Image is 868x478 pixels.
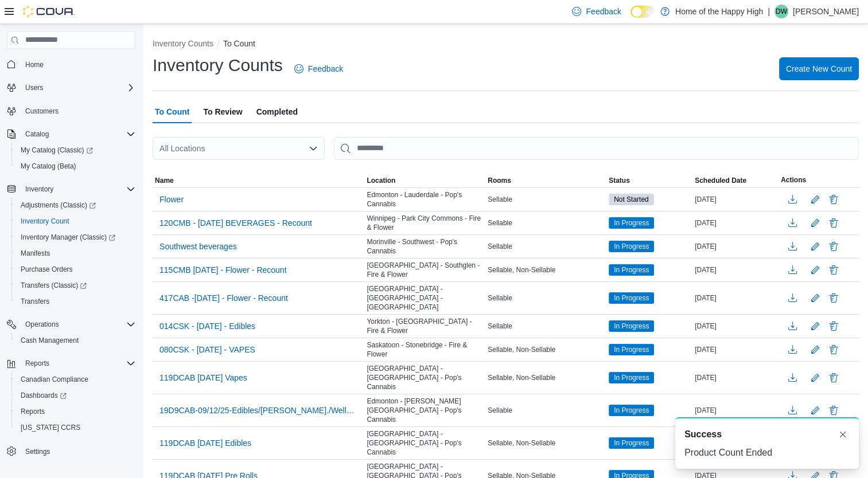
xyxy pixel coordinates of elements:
[308,63,343,75] span: Feedback
[11,332,140,348] button: Cash Management
[630,18,631,18] span: Dark Mode
[692,263,779,277] div: [DATE]
[16,198,100,212] a: Adjustments (Classic)
[827,403,840,417] button: Delete
[21,81,48,95] button: Users
[692,216,779,230] div: [DATE]
[776,5,787,18] span: DW
[614,405,649,416] span: In Progress
[692,174,779,187] button: Scheduled Date
[692,343,779,356] div: [DATE]
[485,403,606,417] div: Sellable
[367,284,483,312] span: [GEOGRAPHIC_DATA] - [GEOGRAPHIC_DATA] - [GEOGRAPHIC_DATA]
[485,343,606,356] div: Sellable, Non-Sellable
[808,238,822,255] button: Edit count details
[16,230,120,244] a: Inventory Manager (Classic)
[16,405,135,418] span: Reports
[11,293,140,309] button: Transfers
[16,295,54,308] a: Transfers
[614,194,649,205] span: Not Started
[614,265,649,275] span: In Progress
[159,405,357,416] span: 19D9CAB-09/12/25-Edibles/[PERSON_NAME]./Wellness/Concen. - [GEOGRAPHIC_DATA] - [PERSON_NAME][GEOG...
[155,369,252,386] button: 119DCAB [DATE] Vapes
[827,319,840,333] button: Delete
[21,58,48,72] a: Home
[367,317,483,335] span: Yorkton - [GEOGRAPHIC_DATA] - Fire & Flower
[836,428,850,441] button: Dismiss toast
[16,334,135,347] span: Cash Management
[159,437,251,449] span: 119DCAB [DATE] Edibles
[16,334,83,347] a: Cash Management
[779,57,859,80] button: Create New Count
[11,142,140,158] a: My Catalog (Classic)
[11,197,140,213] a: Adjustments (Classic)
[16,198,135,212] span: Adjustments (Classic)
[827,263,840,277] button: Delete
[155,289,293,307] button: 417CAB -[DATE] - Flower - Recount
[485,436,606,450] div: Sellable, Non-Sellable
[485,263,606,277] div: Sellable, Non-Sellable
[485,319,606,333] div: Sellable
[159,372,247,383] span: 119DCAB [DATE] Vapes
[11,277,140,293] a: Transfers (Classic)
[16,373,93,386] a: Canadian Compliance
[367,397,483,424] span: Edmonton - [PERSON_NAME][GEOGRAPHIC_DATA] - Pop's Cannabis
[159,194,184,205] span: Flower
[21,182,135,196] span: Inventory
[21,233,115,242] span: Inventory Manager (Classic)
[367,261,483,279] span: [GEOGRAPHIC_DATA] - Southglen - Fire & Flower
[223,39,255,48] button: To Count
[11,213,140,229] button: Inventory Count
[2,316,140,332] button: Operations
[614,438,649,448] span: In Progress
[2,80,140,96] button: Users
[25,185,53,194] span: Inventory
[21,444,135,458] span: Settings
[614,344,649,355] span: In Progress
[808,318,822,335] button: Edit count details
[16,214,135,228] span: Inventory Count
[16,421,135,434] span: Washington CCRS
[827,343,840,356] button: Delete
[16,262,135,276] span: Purchase Orders
[16,143,98,157] a: My Catalog (Classic)
[21,104,63,118] a: Customers
[609,264,654,276] span: In Progress
[153,38,859,52] nav: An example of EuiBreadcrumbs
[684,446,850,460] div: Product Count Ended
[21,104,135,118] span: Customers
[16,262,77,276] a: Purchase Orders
[25,60,44,69] span: Home
[695,176,746,185] span: Scheduled Date
[586,6,621,17] span: Feedback
[367,340,483,359] span: Saskatoon - Stonebridge - Fire & Flower
[692,403,779,417] div: [DATE]
[684,428,850,441] div: Notification
[2,126,140,142] button: Catalog
[309,144,318,153] button: Open list of options
[16,405,49,418] a: Reports
[614,321,649,331] span: In Progress
[16,389,135,402] span: Dashboards
[290,57,348,80] a: Feedback
[808,369,822,386] button: Edit count details
[21,217,69,226] span: Inventory Count
[21,162,76,171] span: My Catalog (Beta)
[7,52,135,477] nav: Complex example
[485,371,606,385] div: Sellable, Non-Sellable
[11,387,140,403] a: Dashboards
[155,176,174,185] span: Name
[25,130,49,139] span: Catalog
[155,214,317,232] button: 120CMB - [DATE] BEVERAGES - Recount
[609,194,654,205] span: Not Started
[21,182,58,196] button: Inventory
[793,5,859,18] p: [PERSON_NAME]
[155,100,189,123] span: To Count
[364,174,485,187] button: Location
[159,264,286,276] span: 115CMB [DATE] - Flower - Recount
[21,356,135,370] span: Reports
[21,375,88,384] span: Canadian Compliance
[16,279,91,292] a: Transfers (Classic)
[16,159,81,173] a: My Catalog (Beta)
[25,83,43,92] span: Users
